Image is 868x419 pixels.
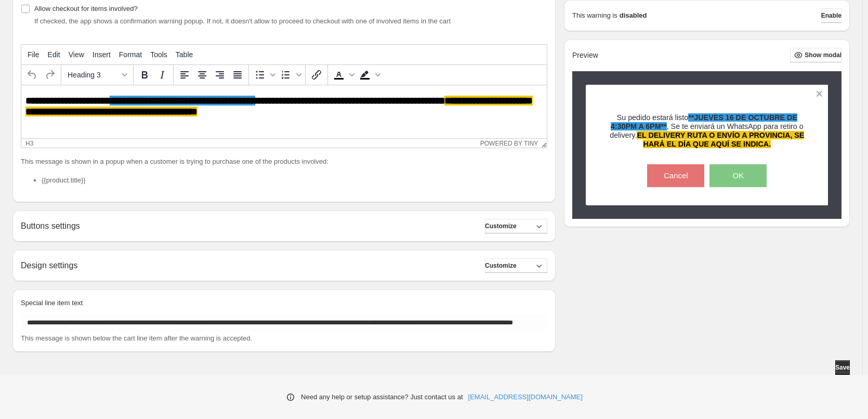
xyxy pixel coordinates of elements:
[821,11,841,20] span: Enable
[308,66,325,84] button: Insert/edit link
[356,66,382,84] div: Background color
[42,175,547,186] li: {{product.title}}
[34,5,138,12] span: Allow checkout for items involved?
[28,50,40,59] span: File
[468,392,583,402] a: [EMAIL_ADDRESS][DOMAIN_NAME]
[251,66,277,84] div: Bullet list
[23,66,41,84] button: Undo
[277,66,303,84] div: Numbered list
[93,50,111,59] span: Insert
[620,10,647,21] strong: disabled
[176,66,193,84] button: Align left
[805,51,841,59] span: Show modal
[211,66,229,84] button: Align right
[480,140,538,147] a: Powered by Tiny
[835,360,850,375] button: Save
[611,113,797,130] span: **JUEVES 16 DE OCTUBRE DE 4:30PM A 6PM**
[604,113,810,149] h3: Su pedido estará listo , Se te enviará un WhatsApp para retiro o delivery.
[637,131,804,148] span: EL DELIVERY RUTA O ENVÍO A PROVINCIA, SE HARÁ EL DÍA QUE AQUÍ SE INDICA.
[69,50,84,59] span: View
[41,66,59,84] button: Redo
[821,8,841,23] button: Enable
[193,66,211,84] button: Align center
[68,71,119,79] span: Heading 3
[176,50,193,59] span: Table
[572,51,598,60] h2: Preview
[485,222,517,230] span: Customize
[330,66,356,84] div: Text color
[647,164,704,187] button: Cancel
[835,363,850,372] span: Save
[21,221,80,231] h2: Buttons settings
[485,219,547,233] button: Customize
[21,334,252,342] span: This message is shown below the cart line item after the warning is accepted.
[34,17,451,25] span: If checked, the app shows a confirmation warning popup. If not, it doesn't allow to proceed to ch...
[572,10,617,21] p: This warning is
[153,66,171,84] button: Italic
[21,85,547,138] iframe: Rich Text Area
[21,260,77,270] h2: Design settings
[485,261,517,270] span: Customize
[538,139,547,148] div: Resize
[229,66,246,84] button: Justify
[48,50,60,59] span: Edit
[21,299,83,307] span: Special line item text
[25,140,33,147] div: h3
[119,50,142,59] span: Format
[21,156,547,167] p: This message is shown in a popup when a customer is trying to purchase one of the products involved:
[136,66,153,84] button: Bold
[63,66,131,84] button: Formats
[150,50,167,59] span: Tools
[485,258,547,273] button: Customize
[709,164,767,187] button: OK
[790,48,841,62] button: Show modal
